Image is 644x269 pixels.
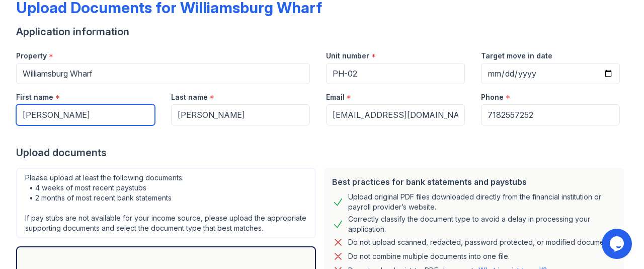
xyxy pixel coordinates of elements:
div: Application information [16,25,628,39]
label: Target move in date [481,51,552,61]
label: Property [16,51,47,61]
div: Upload original PDF files downloaded directly from the financial institution or payroll provider’... [348,192,616,212]
div: Correctly classify the document type to avoid a delay in processing your application. [348,214,616,234]
label: Last name [171,92,208,102]
div: Best practices for bank statements and paystubs [332,176,616,188]
label: Phone [481,92,504,102]
div: Please upload at least the following documents: • 4 weeks of most recent paystubs • 2 months of m... [16,168,316,238]
div: Do not combine multiple documents into one file. [348,250,510,262]
div: Upload documents [16,146,628,160]
iframe: chat widget [602,229,634,259]
label: Unit number [326,51,369,61]
div: Do not upload scanned, redacted, password protected, or modified documents. [348,236,615,248]
label: First name [16,92,53,102]
label: Email [326,92,345,102]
